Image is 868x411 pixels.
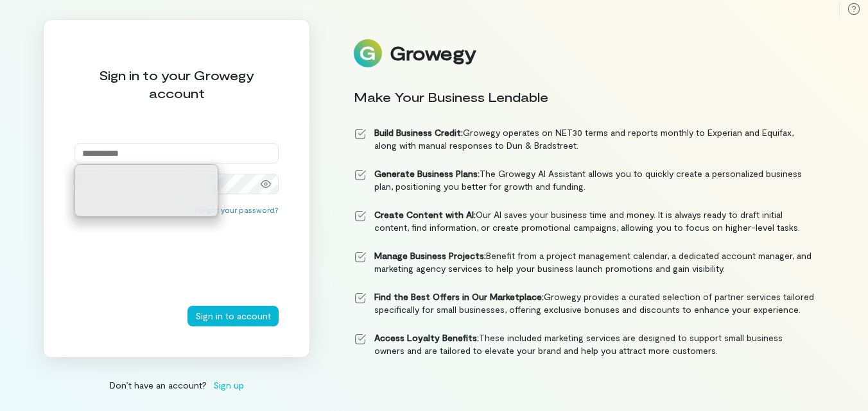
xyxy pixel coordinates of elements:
[374,291,544,302] strong: Find the Best Offers in Our Marketplace:
[43,378,310,392] div: Don’t have an account?
[354,249,815,275] li: Benefit from a project management calendar, a dedicated account manager, and marketing agency ser...
[390,42,476,64] div: Growegy
[354,167,815,193] li: The Growegy AI Assistant allows you to quickly create a personalized business plan, positioning y...
[374,168,480,179] strong: Generate Business Plans:
[195,205,279,215] button: Forgot your password?
[187,306,279,326] button: Sign in to account
[374,209,476,220] strong: Create Content with AI:
[374,332,479,343] strong: Access Loyalty Benefits:
[354,290,815,316] li: Growegy provides a curated selection of partner services tailored specifically for small business...
[354,331,815,357] li: These included marketing services are designed to support small business owners and are tailored ...
[354,126,815,152] li: Growegy operates on NET30 terms and reports monthly to Experian and Equifax, along with manual re...
[354,39,382,67] img: Logo
[354,208,815,234] li: Our AI saves your business time and money. It is always ready to draft initial content, find info...
[74,66,279,102] div: Sign in to your Growegy account
[213,378,244,392] span: Sign up
[374,250,486,261] strong: Manage Business Projects:
[374,127,463,138] strong: Build Business Credit:
[354,88,815,106] div: Make Your Business Lendable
